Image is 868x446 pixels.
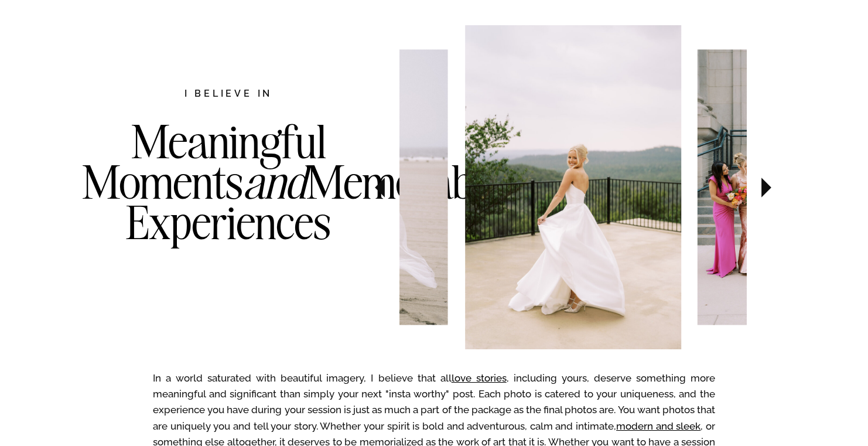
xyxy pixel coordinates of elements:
h3: Meaningful Moments Memorable Experiences [82,121,375,290]
a: love stories [452,372,507,384]
a: modern and sleek [616,420,700,432]
i: and [243,153,306,210]
h2: I believe in [122,87,334,103]
img: Wedding ceremony in front of the statue of liberty [465,25,681,349]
